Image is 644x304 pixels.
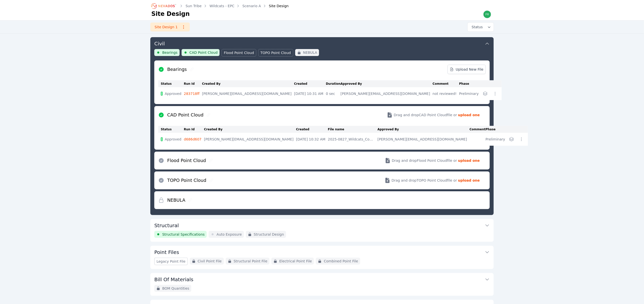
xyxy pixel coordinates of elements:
[154,40,165,47] h3: Civil
[433,80,459,87] th: Comment
[296,133,328,146] td: [DATE] 10:32 AM
[470,126,485,133] th: Comment
[459,80,481,87] th: Phase
[204,133,296,146] td: [PERSON_NAME][EMAIL_ADDRESS][DOMAIN_NAME]
[154,222,179,229] h3: Structural
[448,65,486,74] a: Upload New File
[328,126,378,133] th: File name
[198,259,222,264] span: Civil Point File
[190,50,218,55] span: CAD Point Cloud
[458,158,480,163] strong: upload one
[162,286,189,291] span: BOM Quantities
[202,80,294,87] th: Created By
[394,112,457,117] span: Drag and drop CAD Point Cloud file or
[154,276,193,283] h3: Bill Of Materials
[324,259,358,264] span: Combined Point File
[184,92,199,96] a: 283718ff
[167,157,206,164] h2: Flood Point Cloud
[186,3,202,8] a: Sun Tribe
[341,80,433,87] th: Approved By
[254,232,284,237] span: Structural Design
[224,50,254,55] span: Flood Point Cloud
[379,173,486,187] button: Drag and dropTOPO Point Cloudfile or upload one
[459,91,479,96] div: Preliminary
[204,126,296,133] th: Created By
[485,126,508,133] th: Phase
[158,126,184,133] th: Status
[158,80,184,87] th: Status
[326,91,338,96] div: 0 sec
[162,232,205,237] span: Structural Specifications
[303,50,317,55] span: NEBULA
[154,273,490,285] button: Bill Of Materials
[294,87,326,100] td: [DATE] 10:31 AM
[210,3,234,8] a: Wildcats - EPC
[328,137,375,142] div: 2025-0827_Wildcats_CogoExport.csv
[150,37,494,215] div: CivilBearingsCAD Point CloudFlood Point CloudTOPO Point CloudNEBULABearingsUpload New FileStatusR...
[167,66,187,73] h2: Bearings
[483,10,491,18] img: frida.manzo@nevados.solar
[381,108,486,122] button: Drag and dropCAD Point Cloudfile or upload one
[202,87,294,100] td: [PERSON_NAME][EMAIL_ADDRESS][DOMAIN_NAME]
[150,219,494,242] div: StructuralStructural SpecificationsAuto ExposureStructural Design
[392,158,457,163] span: Drag and drop Flood Point Cloud file or
[260,50,291,55] span: TOPO Point Cloud
[151,2,289,10] nav: Breadcrumb
[150,23,190,31] a: Site Design 1
[151,10,190,18] h1: Site Design
[150,273,494,296] div: Bill Of MaterialsBOM Quantities
[167,177,206,184] h2: TOPO Point Cloud
[433,91,457,96] div: not reviewed!
[184,126,204,133] th: Run Id
[157,259,186,264] span: Legacy Point File
[154,246,490,258] button: Point Files
[167,197,185,204] h2: NEBULA
[262,3,289,8] div: Site Design
[242,3,261,8] a: Scenario A
[154,219,490,231] button: Structural
[184,80,202,87] th: Run Id
[458,178,480,183] strong: upload one
[485,137,505,142] div: Preliminary
[165,91,181,96] span: Approved
[378,126,470,133] th: Approved By
[458,112,480,117] strong: upload one
[154,37,490,49] button: Civil
[378,133,470,146] td: [PERSON_NAME][EMAIL_ADDRESS][DOMAIN_NAME]
[217,232,242,237] span: Auto Exposure
[162,50,178,55] span: Bearings
[326,80,341,87] th: Duration
[391,178,457,183] span: Drag and drop TOPO Point Cloud file or
[341,87,433,100] td: [PERSON_NAME][EMAIL_ADDRESS][DOMAIN_NAME]
[296,126,328,133] th: Created
[167,111,203,118] h2: CAD Point Cloud
[154,249,179,256] h3: Point Files
[294,80,326,87] th: Created
[184,137,201,141] a: d686d607
[450,67,483,72] span: Upload New File
[150,246,494,269] div: Point FilesLegacy Point FileCivil Point FileStructural Point FileElectrical Point FileCombined Po...
[379,154,486,167] button: Drag and dropFlood Point Cloudfile or upload one
[468,23,494,31] button: Status
[165,137,181,142] span: Approved
[470,25,483,29] span: Status
[279,259,312,264] span: Electrical Point File
[234,259,267,264] span: Structural Point File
